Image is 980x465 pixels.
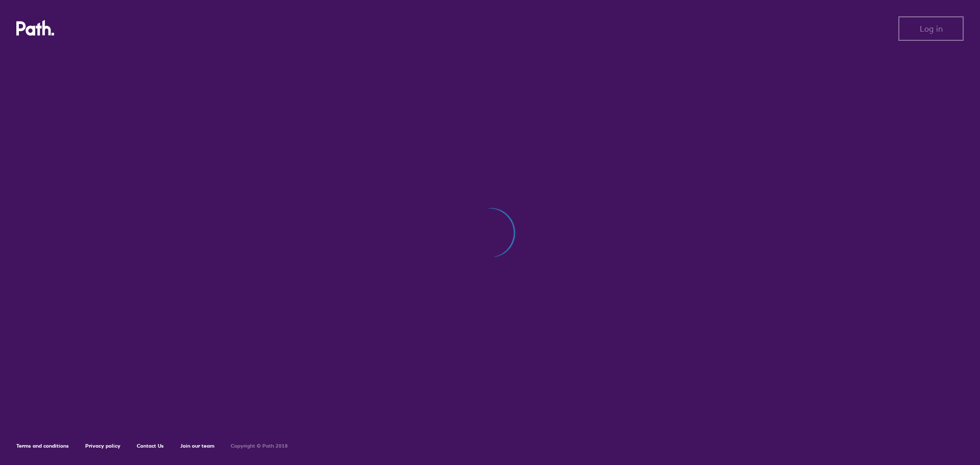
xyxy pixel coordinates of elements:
[16,443,69,449] a: Terms and conditions
[898,16,964,41] button: Log in
[920,24,943,33] span: Log in
[85,443,120,449] a: Privacy policy
[137,443,164,449] a: Contact Us
[180,443,214,449] a: Join our team
[231,443,288,449] h6: Copyright © Path 2018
